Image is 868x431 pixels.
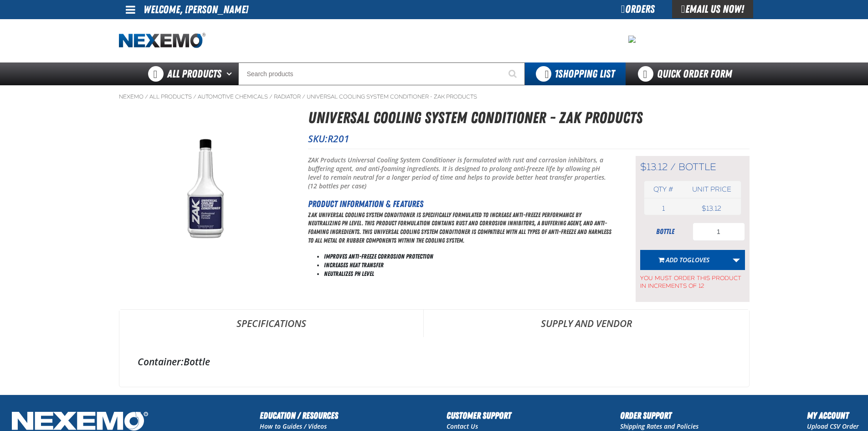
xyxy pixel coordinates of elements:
span: / [302,93,305,100]
span: / [193,93,196,100]
p: SKU: [308,132,750,145]
a: Contact Us [447,422,478,431]
th: Unit price [683,181,740,198]
h1: Universal Cooling System Conditioner - ZAK Products [308,106,750,130]
a: Universal Cooling System Conditioner - ZAK Products [307,93,477,100]
h2: Education / Resources [260,409,338,422]
a: Upload CSV Order [807,422,859,431]
li: Increases Heat Transfer [324,261,613,270]
span: / [269,93,272,100]
a: All Products [149,93,192,100]
a: Supply and Vendor [424,310,749,337]
img: Universal Cooling System Conditioner - ZAK Products [119,125,292,258]
img: 08cb5c772975e007c414e40fb9967a9c.jpeg [628,36,636,43]
a: Quick Order Form [626,62,749,85]
span: Add to [666,255,709,264]
span: R201 [328,132,349,145]
h2: My Account [807,409,859,422]
img: Nexemo logo [119,33,205,49]
a: Nexemo [119,93,144,100]
h2: Order Support [620,409,699,422]
h2: Product Information & Features [308,197,613,211]
p: ZAK Products Universal Cooling System Conditioner is formulated with rust and corrosion inhibitor... [308,156,613,191]
button: Open All Products pages [223,62,238,85]
span: Gloves [687,255,709,264]
span: 1 [662,204,665,213]
h2: Customer Support [447,409,511,422]
p: ZAK Universal Cooling System Conditioner is specifically formulated to increase anti-freeze perfo... [308,211,613,245]
a: More Actions [728,250,745,270]
td: $13.12 [683,202,740,215]
a: How to Guides / Videos [260,422,327,431]
a: Shipping Rates and Policies [620,422,699,431]
a: Automotive Chemicals [198,93,268,100]
span: Shopping List [555,68,615,80]
input: Search [238,62,525,85]
a: Home [119,33,205,49]
th: Qty # [644,181,683,198]
span: bottle [678,161,716,173]
button: Add toGloves [640,250,728,270]
li: Improves Anti-Freeze Corrosion Protection [324,252,613,261]
nav: Breadcrumbs [119,93,750,100]
a: Radiator [274,93,301,100]
strong: 1 [555,68,558,80]
span: You must order this product in increments of 12 [640,270,745,290]
label: Container: [138,355,184,368]
button: You have 1 Shopping List. Open to view details [525,62,626,85]
a: Specifications [119,310,423,337]
div: Bottle [138,355,731,368]
input: Product Quantity [693,223,745,241]
button: Start Searching [502,62,525,85]
div: bottle [640,227,690,237]
span: / [145,93,148,100]
span: All Products [167,66,221,82]
li: Neutralizes pH Level [324,270,613,278]
span: / [670,161,676,173]
span: $13.12 [640,161,668,173]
